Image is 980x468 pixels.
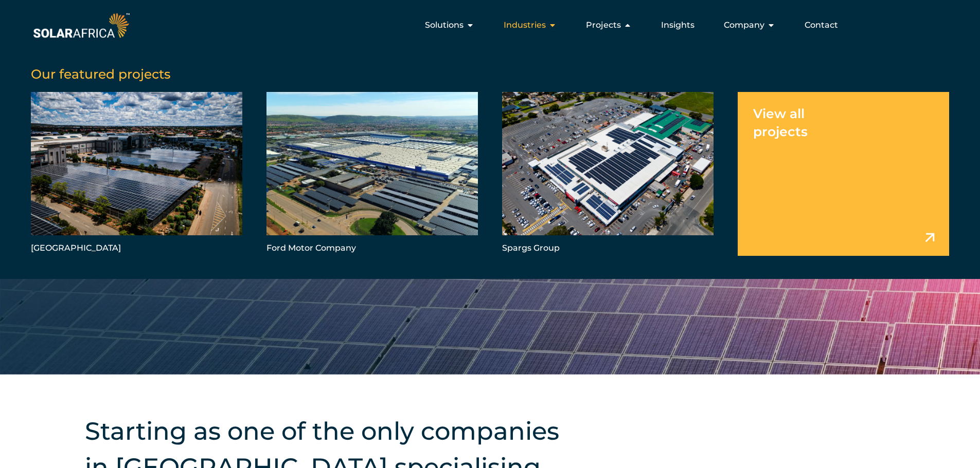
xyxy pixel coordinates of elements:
[805,19,838,31] a: Contact
[724,19,764,31] span: Company
[661,19,694,31] a: Insights
[132,15,846,35] nav: Menu
[425,19,464,31] span: Solutions
[504,19,546,31] span: Industries
[31,66,949,82] h5: Our featured projects
[31,92,242,255] a: [GEOGRAPHIC_DATA]
[738,92,949,255] a: View all projects
[132,15,846,35] div: Menu Toggle
[586,19,621,31] span: Projects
